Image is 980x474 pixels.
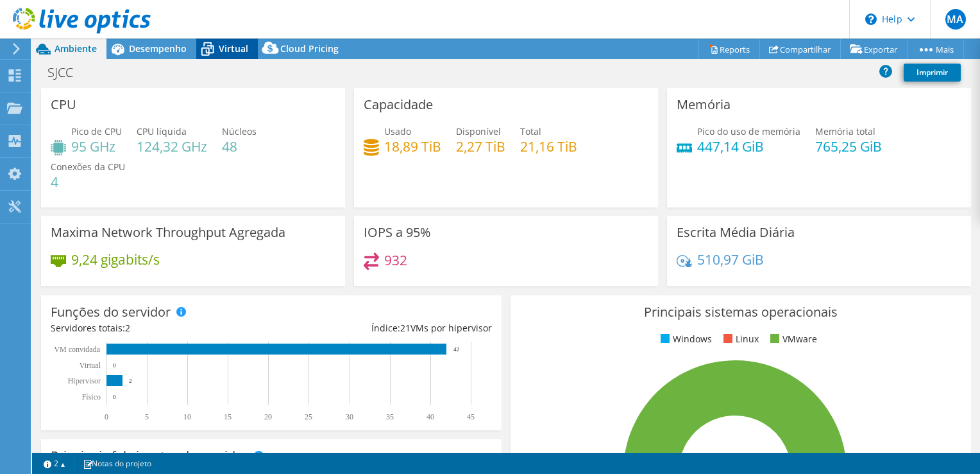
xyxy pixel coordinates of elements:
[222,139,257,154] h4: 48
[767,332,817,346] li: VMware
[520,139,577,154] h4: 21,16 TiB
[384,139,441,154] h4: 18,89 TiB
[42,66,93,80] h1: SJCC
[697,139,800,154] h4: 447,14 GiB
[467,412,475,421] text: 45
[137,139,207,154] h4: 124,32 GHz
[51,321,271,335] div: Servidores totais:
[82,392,101,401] tspan: Físico
[400,322,410,334] span: 21
[74,455,160,471] a: Notas do projeto
[720,332,759,346] li: Linux
[698,39,760,59] a: Reports
[840,39,908,59] a: Exportar
[697,252,764,267] h4: 510,97 GiB
[384,125,411,137] span: Usado
[80,361,101,370] text: Virtual
[346,412,353,421] text: 30
[271,321,492,335] div: Índice: VMs por hipervisor
[51,305,171,319] h3: Funções do servidor
[904,64,961,82] a: Imprimir
[105,412,108,421] text: 0
[384,253,407,267] h4: 932
[51,98,76,112] h3: CPU
[71,139,122,154] h4: 95 GHz
[305,412,312,421] text: 25
[264,412,272,421] text: 20
[51,449,248,463] h3: Principais fabricantes de servidor
[137,125,187,137] span: CPU líquida
[129,378,132,384] text: 2
[907,39,964,59] a: Mais
[35,455,74,471] a: 2
[125,322,130,334] span: 2
[364,98,433,112] h3: Capacidade
[386,412,394,421] text: 35
[224,412,232,421] text: 15
[456,125,501,137] span: Disponível
[456,139,505,154] h4: 2,27 TiB
[145,412,149,421] text: 5
[71,252,160,267] h4: 9,24 gigabits/s
[759,39,841,59] a: Compartilhar
[51,161,125,173] span: Conexões da CPU
[54,345,100,354] text: VM convidada
[51,225,285,240] h3: Maxima Network Throughput Agregada
[55,42,97,55] span: Ambiente
[280,42,339,55] span: Cloud Pricing
[697,125,800,137] span: Pico do uso de memória
[222,125,257,137] span: Núcleos
[453,346,459,353] text: 42
[815,125,875,137] span: Memória total
[427,412,434,421] text: 40
[113,394,116,400] text: 0
[51,175,125,189] h4: 4
[68,376,101,385] text: Hipervisor
[219,42,248,55] span: Virtual
[364,225,431,240] h3: IOPS a 95%
[815,139,882,154] h4: 765,25 GiB
[183,412,191,421] text: 10
[129,42,187,55] span: Desempenho
[657,332,712,346] li: Windows
[71,125,122,137] span: Pico de CPU
[520,125,541,137] span: Total
[677,98,731,112] h3: Memória
[865,13,877,25] svg: \n
[113,362,116,369] text: 0
[520,305,961,319] h3: Principais sistemas operacionais
[945,9,966,30] span: MA
[677,225,795,240] h3: Escrita Média Diária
